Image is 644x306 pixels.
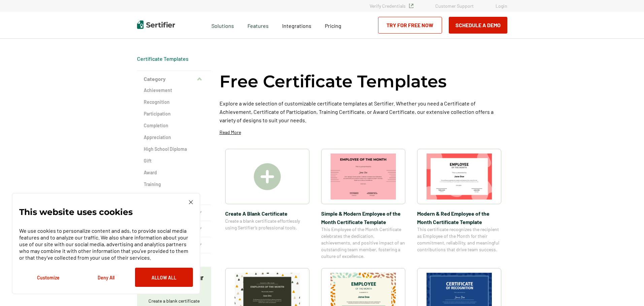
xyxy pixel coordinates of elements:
div: Category [137,87,211,205]
a: Training [144,181,204,188]
span: This Employee of the Month Certificate celebrates the dedication, achievements, and positive impa... [321,226,405,260]
a: Achievement [144,87,204,94]
a: Verify Credentials [370,3,413,9]
a: Award [144,169,204,176]
a: Pricing [325,21,341,29]
a: Appreciation [144,134,204,141]
h1: Free Certificate Templates [219,71,447,92]
a: High School Diploma [144,146,204,152]
button: Customize [19,268,77,287]
img: Cookie Popup Close [189,200,193,204]
img: Verified [409,4,413,8]
span: Create a blank certificate effortlessly using Sertifier’s professional tools. [225,218,309,231]
button: Schedule a Demo [449,17,507,34]
a: Simple & Modern Employee of the Month Certificate TemplateSimple & Modern Employee of the Month C... [321,149,405,260]
p: Read More [219,129,241,136]
p: We use cookies to personalize content and ads, to provide social media features and to analyze ou... [19,227,193,261]
img: Sertifier | Digital Credentialing Platform [137,20,175,29]
a: Customer Support [435,3,474,9]
span: Certificate Templates [137,55,189,62]
p: Explore a wide selection of customizable certificate templates at Sertifier. Whether you need a C... [219,99,507,124]
img: Modern & Red Employee of the Month Certificate Template [427,154,492,200]
button: Allow All [135,268,193,287]
a: Modern & Red Employee of the Month Certificate TemplateModern & Red Employee of the Month Certifi... [417,149,501,260]
button: Category [137,71,211,87]
a: Try for Free Now [378,17,442,34]
img: Create A Blank Certificate [254,163,281,190]
a: Completion [144,122,204,129]
span: This certificate recognizes the recipient as Employee of the Month for their commitment, reliabil... [417,226,501,253]
span: Pricing [325,23,341,29]
span: Solutions [211,21,234,29]
a: Login [496,3,507,9]
span: Create A Blank Certificate [225,209,309,218]
span: Modern & Red Employee of the Month Certificate Template [417,209,501,226]
div: Breadcrumb [137,55,189,62]
span: Features [247,21,269,29]
a: Recognition [144,99,204,105]
img: Simple & Modern Employee of the Month Certificate Template [331,154,396,200]
a: Integrations [282,21,311,29]
button: Deny All [77,268,135,287]
a: Participation [144,111,204,117]
p: This website uses cookies [19,209,133,215]
span: Integrations [282,23,311,29]
span: Simple & Modern Employee of the Month Certificate Template [321,209,405,226]
a: Gift [144,158,204,164]
a: Certificate Templates [137,55,189,62]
